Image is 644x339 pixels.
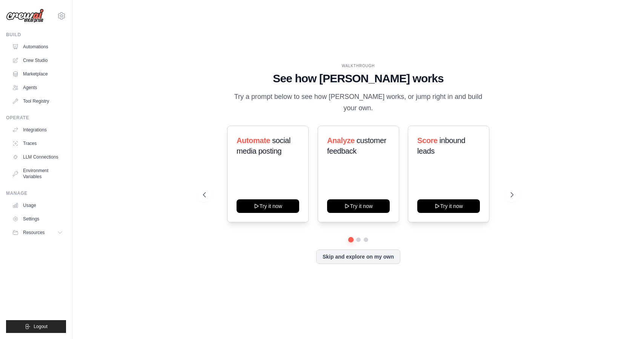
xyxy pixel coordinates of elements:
[9,82,66,94] a: Agents
[6,190,66,196] div: Manage
[9,137,66,149] a: Traces
[9,54,66,66] a: Crew Studio
[327,136,355,145] span: Analyze
[237,199,299,213] button: Try it now
[417,199,480,213] button: Try it now
[232,91,485,114] p: Try a prompt below to see how [PERSON_NAME] works, or jump right in and build your own.
[9,165,66,183] a: Environment Variables
[237,136,290,155] span: social media posting
[9,213,66,225] a: Settings
[9,124,66,136] a: Integrations
[327,136,386,155] span: customer feedback
[34,324,48,330] span: Logout
[23,230,45,236] span: Resources
[417,136,465,155] span: inbound leads
[6,9,44,23] img: Logo
[6,32,66,38] div: Build
[6,320,66,333] button: Logout
[9,151,66,163] a: LLM Connections
[9,41,66,53] a: Automations
[9,227,66,239] button: Resources
[203,72,513,85] h1: See how [PERSON_NAME] works
[327,199,390,213] button: Try it now
[316,250,400,264] button: Skip and explore on my own
[237,136,270,145] span: Automate
[203,63,513,69] div: WALKTHROUGH
[6,115,66,121] div: Operate
[9,95,66,107] a: Tool Registry
[9,199,66,211] a: Usage
[9,68,66,80] a: Marketplace
[417,136,438,145] span: Score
